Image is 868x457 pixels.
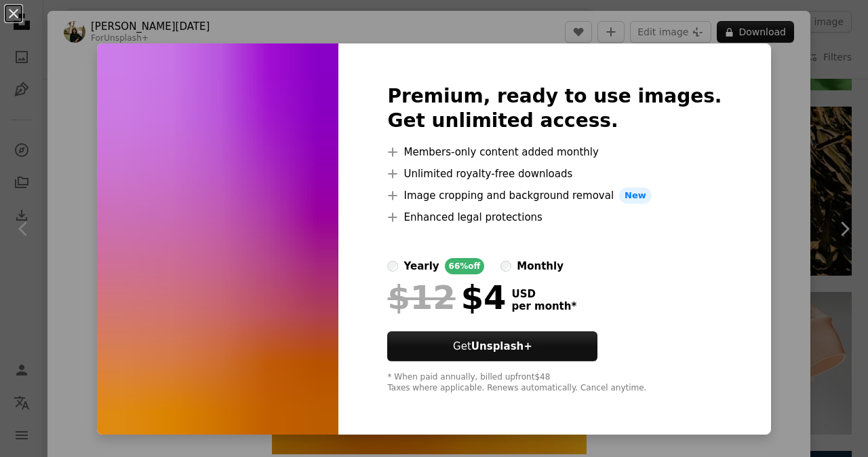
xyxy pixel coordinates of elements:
input: monthly [500,261,511,272]
input: yearly66%off [387,261,398,272]
span: New [619,187,652,204]
div: yearly [403,258,439,274]
span: USD [511,288,576,300]
span: per month * [511,300,576,312]
div: $4 [387,280,506,315]
li: Members-only content added monthly [387,144,722,160]
img: premium_photo-1689246621511-86603ed91095 [97,43,338,435]
li: Unlimited royalty-free downloads [387,166,722,182]
button: GetUnsplash+ [387,331,597,361]
li: Image cropping and background removal [387,187,722,204]
div: * When paid annually, billed upfront $48 Taxes where applicable. Renews automatically. Cancel any... [387,372,722,394]
li: Enhanced legal protections [387,209,722,225]
div: 66% off [445,258,485,274]
h2: Premium, ready to use images. Get unlimited access. [387,84,722,133]
span: $12 [387,280,455,315]
div: monthly [517,258,564,274]
strong: Unsplash+ [471,340,532,352]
